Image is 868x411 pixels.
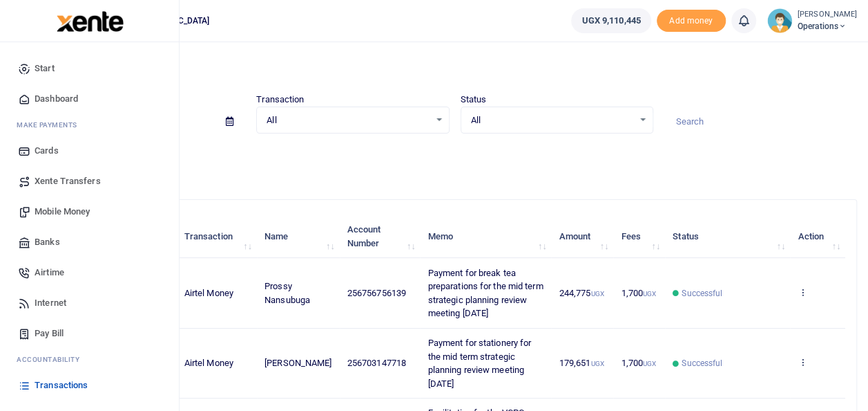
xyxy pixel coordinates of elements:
[35,266,64,280] span: Airtime
[27,354,79,365] span: countability
[35,235,60,249] span: Banks
[682,287,722,300] span: Successful
[613,215,665,258] th: Fees: activate to sort column ascending
[664,110,857,134] input: Search
[11,136,168,166] a: Cards
[621,358,656,368] span: 1,700
[11,53,168,84] a: Start
[52,150,857,165] p: Download
[798,9,857,21] small: [PERSON_NAME]
[347,288,406,298] span: 256756756139
[11,84,168,114] a: Dashboard
[11,257,168,288] a: Airtime
[35,327,64,340] span: Pay Bill
[11,197,168,227] a: Mobile Money
[256,93,304,107] label: Transaction
[347,358,406,368] span: 256703147718
[767,8,792,33] img: profile-user
[643,290,656,298] small: UGX
[420,215,551,258] th: Memo: activate to sort column ascending
[657,10,726,33] span: Add money
[11,227,168,257] a: Banks
[590,360,604,367] small: UGX
[57,11,124,32] img: logo-large
[566,8,656,33] li: Wallet ballance
[55,15,124,26] a: logo-small logo-large logo-large
[35,378,88,392] span: Transactions
[184,288,233,298] span: Airtel Money
[551,215,613,258] th: Amount: activate to sort column ascending
[35,296,66,310] span: Internet
[11,288,168,318] a: Internet
[267,113,429,127] span: All
[35,92,78,106] span: Dashboard
[571,8,650,33] a: UGX 9,110,445
[682,357,722,369] span: Successful
[257,215,340,258] th: Name: activate to sort column ascending
[264,281,310,305] span: Prossy Nansubuga
[643,360,656,367] small: UGX
[340,215,421,258] th: Account Number: activate to sort column ascending
[35,62,55,75] span: Start
[35,205,90,219] span: Mobile Money
[35,144,59,158] span: Cards
[11,166,168,197] a: Xente Transfers
[461,93,487,107] label: Status
[11,349,168,370] li: Ac
[767,8,857,33] a: profile-user [PERSON_NAME] Operations
[52,60,857,75] h4: Transactions
[184,358,233,368] span: Airtel Money
[35,174,101,188] span: Xente Transfers
[665,215,790,258] th: Status: activate to sort column ascending
[559,358,604,368] span: 179,651
[11,370,168,401] a: Transactions
[177,215,257,258] th: Transaction: activate to sort column ascending
[657,15,726,25] a: Add money
[559,288,604,298] span: 244,775
[428,338,532,389] span: Payment for stationery for the mid term strategic planning review meeting [DATE]
[657,10,726,33] li: Toup your wallet
[264,358,331,368] span: [PERSON_NAME]
[581,14,640,28] span: UGX 9,110,445
[621,288,656,298] span: 1,700
[790,215,845,258] th: Action: activate to sort column ascending
[428,268,543,319] span: Payment for break tea preparations for the mid term strategic planning review meeting [DATE]
[798,20,857,33] span: Operations
[11,318,168,349] a: Pay Bill
[471,113,633,127] span: All
[590,290,604,298] small: UGX
[11,114,168,136] li: M
[23,120,77,130] span: ake Payments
